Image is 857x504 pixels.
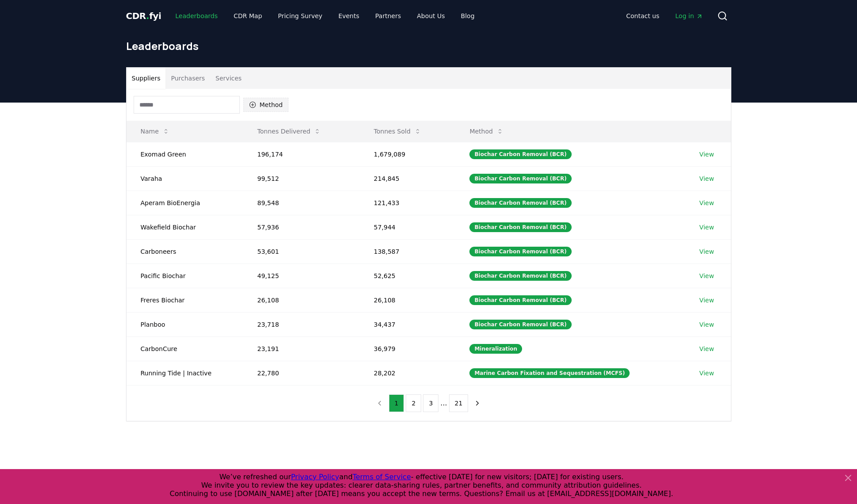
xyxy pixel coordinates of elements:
[227,8,269,24] a: CDR Map
[243,263,360,288] td: 49,125
[127,239,243,263] td: Carboneers
[146,11,149,21] span: .
[360,166,456,191] td: 214,845
[469,149,571,159] div: Biochar Carbon Removal (BCR)
[243,191,360,215] td: 89,548
[367,122,428,140] button: Tonnes Sold
[699,296,714,305] a: View
[331,8,366,24] a: Events
[699,174,714,183] a: View
[127,361,243,385] td: Running Tide | Inactive
[469,174,571,183] div: Biochar Carbon Removal (BCR)
[469,198,571,208] div: Biochar Carbon Removal (BCR)
[168,8,225,24] a: Leaderboards
[243,215,360,239] td: 57,936
[271,8,329,24] a: Pricing Survey
[126,39,731,53] h1: Leaderboards
[368,8,408,24] a: Partners
[449,394,469,412] button: 21
[360,263,456,288] td: 52,625
[243,98,289,112] button: Method
[127,263,243,288] td: Pacific Biochar
[127,166,243,191] td: Varaha
[462,122,511,140] button: Method
[243,142,360,166] td: 196,174
[360,142,456,166] td: 1,679,089
[127,68,166,89] button: Suppliers
[243,336,360,361] td: 23,191
[243,239,360,263] td: 53,601
[469,222,571,232] div: Biochar Carbon Removal (BCR)
[250,122,328,140] button: Tonnes Delivered
[165,68,210,89] button: Purchasers
[675,11,703,20] span: Log in
[127,336,243,361] td: CarbonCure
[126,10,161,22] a: CDR.fyi
[210,68,247,89] button: Services
[243,166,360,191] td: 99,512
[126,11,161,21] span: CDR fyi
[406,394,421,412] button: 2
[360,312,456,336] td: 34,437
[469,271,571,281] div: Biochar Carbon Removal (BCR)
[469,295,571,305] div: Biochar Carbon Removal (BCR)
[168,8,481,24] nav: Main
[699,320,714,329] a: View
[469,368,630,378] div: Marine Carbon Fixation and Sequestration (MCFS)
[360,215,456,239] td: 57,944
[410,8,452,24] a: About Us
[243,361,360,385] td: 22,780
[360,288,456,312] td: 26,108
[470,394,485,412] button: next page
[454,8,482,24] a: Blog
[699,199,714,207] a: View
[668,8,710,24] a: Log in
[127,215,243,239] td: Wakefield Biochar
[469,247,571,256] div: Biochar Carbon Removal (BCR)
[360,361,456,385] td: 28,202
[699,223,714,232] a: View
[127,288,243,312] td: Freres Biochar
[127,191,243,215] td: Aperam BioEnergia
[360,191,456,215] td: 121,433
[360,239,456,263] td: 138,587
[389,394,404,412] button: 1
[469,344,522,354] div: Mineralization
[243,288,360,312] td: 26,108
[440,398,447,409] li: ...
[699,344,714,353] a: View
[243,312,360,336] td: 23,718
[127,142,243,166] td: Exomad Green
[360,336,456,361] td: 36,979
[699,271,714,280] a: View
[127,312,243,336] td: Planboo
[699,369,714,378] a: View
[699,247,714,256] a: View
[423,394,438,412] button: 3
[134,122,177,140] button: Name
[619,8,666,24] a: Contact us
[699,150,714,159] a: View
[469,320,571,329] div: Biochar Carbon Removal (BCR)
[619,8,710,24] nav: Main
